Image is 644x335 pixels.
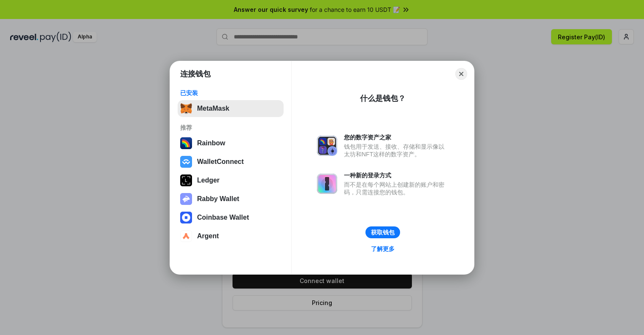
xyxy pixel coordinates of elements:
div: Argent [197,232,219,240]
img: svg+xml,%3Csvg%20width%3D%2228%22%20height%3D%2228%22%20viewBox%3D%220%200%2028%2028%22%20fill%3D... [180,156,192,168]
div: 已安装 [180,89,281,97]
div: 钱包用于发送、接收、存储和显示像以太坊和NFT这样的数字资产。 [344,143,449,158]
button: Rainbow [178,135,284,152]
img: svg+xml,%3Csvg%20width%3D%2228%22%20height%3D%2228%22%20viewBox%3D%220%200%2028%2028%22%20fill%3D... [180,212,192,223]
button: Rabby Wallet [178,191,284,207]
div: 获取钱包 [371,229,395,236]
button: WalletConnect [178,153,284,170]
img: svg+xml,%3Csvg%20width%3D%2228%22%20height%3D%2228%22%20viewBox%3D%220%200%2028%2028%22%20fill%3D... [180,230,192,242]
div: 而不是在每个网站上创建新的账户和密码，只需连接您的钱包。 [344,181,449,196]
div: MetaMask [197,105,229,112]
a: 了解更多 [366,243,400,254]
button: MetaMask [178,100,284,117]
button: Argent [178,228,284,245]
img: svg+xml,%3Csvg%20xmlns%3D%22http%3A%2F%2Fwww.w3.org%2F2000%2Fsvg%22%20fill%3D%22none%22%20viewBox... [180,193,192,205]
img: svg+xml,%3Csvg%20xmlns%3D%22http%3A%2F%2Fwww.w3.org%2F2000%2Fsvg%22%20width%3D%2228%22%20height%3... [180,174,192,186]
button: 获取钱包 [365,226,400,238]
div: 您的数字资产之家 [344,133,449,141]
div: 什么是钱包？ [360,93,406,103]
div: 一种新的登录方式 [344,172,449,179]
img: svg+xml,%3Csvg%20width%3D%22120%22%20height%3D%22120%22%20viewBox%3D%220%200%20120%20120%22%20fil... [180,137,192,149]
img: svg+xml,%3Csvg%20xmlns%3D%22http%3A%2F%2Fwww.w3.org%2F2000%2Fsvg%22%20fill%3D%22none%22%20viewBox... [317,174,337,194]
div: Rainbow [197,139,225,147]
img: svg+xml,%3Csvg%20xmlns%3D%22http%3A%2F%2Fwww.w3.org%2F2000%2Fsvg%22%20fill%3D%22none%22%20viewBox... [317,136,337,156]
div: WalletConnect [197,158,244,166]
button: Coinbase Wallet [178,209,284,226]
img: svg+xml,%3Csvg%20fill%3D%22none%22%20height%3D%2233%22%20viewBox%3D%220%200%2035%2033%22%20width%... [180,103,192,114]
div: Ledger [197,177,219,184]
div: 了解更多 [371,245,395,253]
button: Close [455,68,467,80]
div: Rabby Wallet [197,195,239,203]
button: Ledger [178,172,284,189]
h1: 连接钱包 [180,69,211,79]
div: 推荐 [180,124,281,131]
div: Coinbase Wallet [197,214,249,221]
